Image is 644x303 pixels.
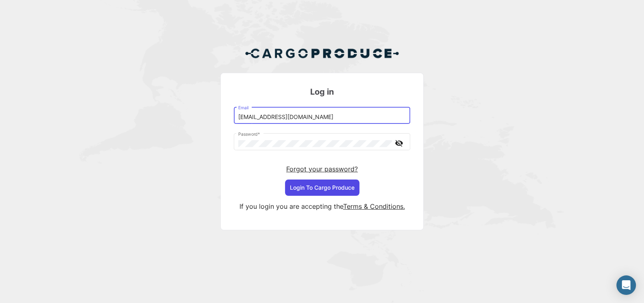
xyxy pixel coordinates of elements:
[238,114,406,121] input: Email
[616,275,636,295] div: Open Intercom Messenger
[343,202,405,210] a: Terms & Conditions.
[239,202,343,210] span: If you login you are accepting the
[285,180,359,196] button: Login To Cargo Produce
[394,138,404,148] mat-icon: visibility_off
[245,43,399,63] img: Cargo Produce Logo
[286,165,358,173] a: Forgot your password?
[234,86,410,97] h3: Log in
